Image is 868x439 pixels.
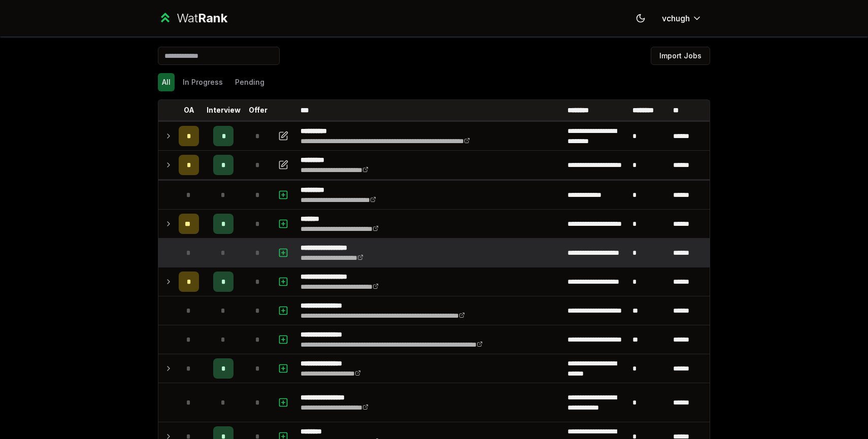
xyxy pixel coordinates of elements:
[177,10,227,26] div: Wat
[207,105,241,115] p: Interview
[231,73,269,91] button: Pending
[179,73,227,91] button: In Progress
[158,10,227,26] a: WatRank
[198,11,227,25] span: Rank
[651,47,710,65] button: Import Jobs
[662,12,690,24] span: vchugh
[654,9,710,27] button: vchugh
[184,105,194,115] p: OA
[249,105,268,115] p: Offer
[158,73,175,91] button: All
